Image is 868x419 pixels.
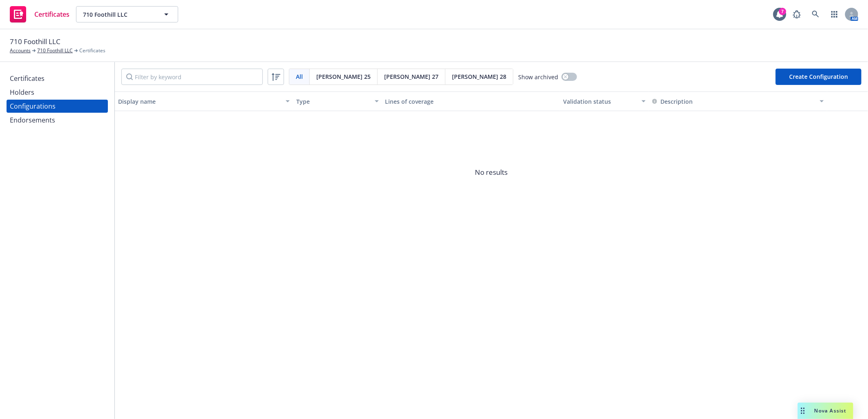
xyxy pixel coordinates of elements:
a: Holders [7,86,108,99]
span: Nova Assist [814,407,847,414]
button: Description [652,97,693,106]
button: Lines of coverage [382,91,560,111]
button: Nova Assist [798,403,853,419]
span: Show archived [518,73,558,81]
a: Switch app [826,6,843,22]
a: Accounts [10,47,31,54]
div: Drag to move [798,403,808,419]
button: Create Configuration [776,69,861,85]
a: Certificates [7,3,73,26]
a: Report a Bug [789,6,805,22]
span: [PERSON_NAME] 27 [384,72,438,81]
div: Endorsements [10,114,55,127]
a: Search [808,6,824,22]
div: Validation status [563,97,637,106]
button: Validation status [560,91,649,111]
span: Certificates [34,11,69,18]
div: Display name [118,97,281,106]
input: Filter by keyword [121,69,263,85]
div: Certificates [10,72,45,85]
a: Endorsements [7,114,108,127]
span: 710 Foothill LLC [10,36,60,47]
span: All [296,72,303,81]
div: 7 [779,8,786,15]
span: No results [115,111,868,234]
div: Holders [10,86,34,99]
div: Toggle SortBy [652,97,815,106]
span: 710 Foothill LLC [83,10,154,19]
a: Certificates [7,72,108,85]
button: Display name [115,91,293,111]
button: 710 Foothill LLC [76,6,178,22]
span: [PERSON_NAME] 25 [316,72,371,81]
span: [PERSON_NAME] 28 [452,72,506,81]
span: Certificates [79,47,105,54]
div: Lines of coverage [385,97,557,106]
div: Type [296,97,370,106]
a: 710 Foothill LLC [37,47,73,54]
div: Configurations [10,100,56,113]
button: Type [293,91,382,111]
a: Configurations [7,100,108,113]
